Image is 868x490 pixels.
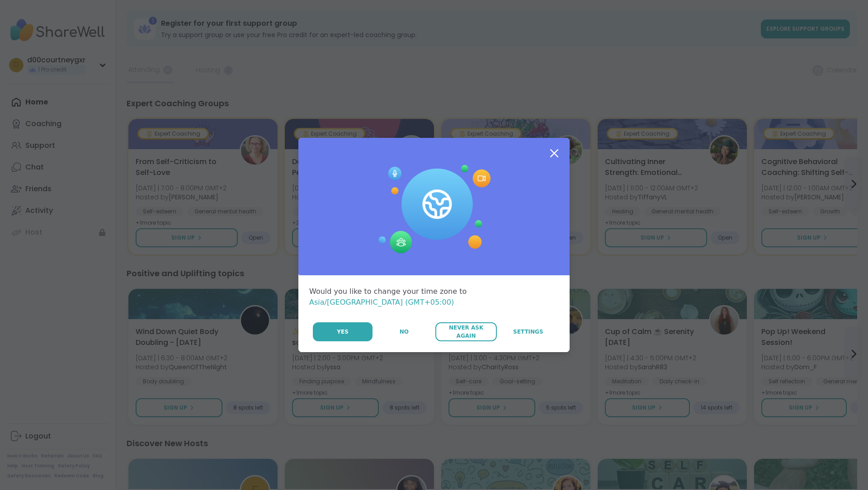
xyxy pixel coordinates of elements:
button: Yes [313,322,373,341]
span: No [400,328,409,336]
button: Never Ask Again [435,322,496,341]
button: No [373,322,434,341]
span: Asia/[GEOGRAPHIC_DATA] (GMT+05:00) [309,298,454,306]
span: Never Ask Again [440,324,492,340]
span: Settings [513,328,543,336]
a: Settings [498,322,559,341]
span: Yes [337,328,349,336]
img: Session Experience [377,165,491,254]
div: Would you like to change your time zone to [309,286,559,308]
